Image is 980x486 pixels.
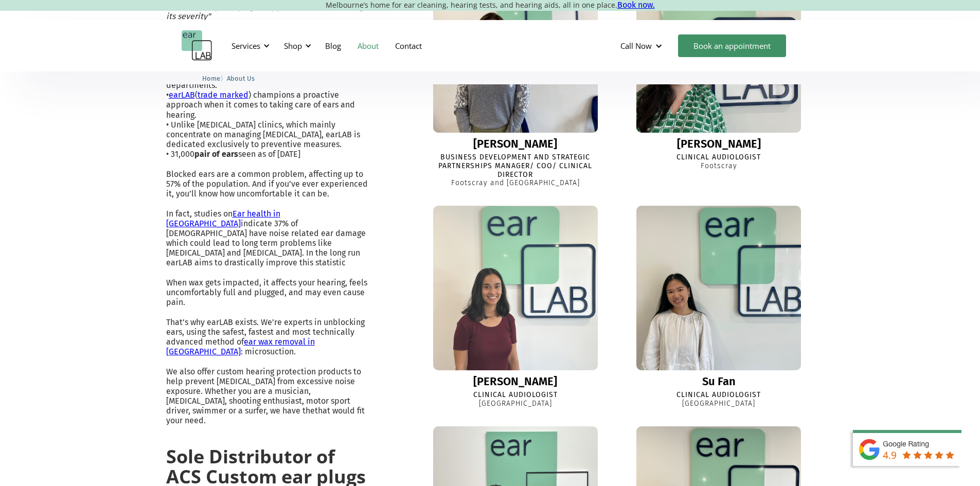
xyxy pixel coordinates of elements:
a: About [349,31,387,61]
a: Ear health in [GEOGRAPHIC_DATA] [166,209,280,228]
a: ear wax removal in [GEOGRAPHIC_DATA] [166,337,315,356]
img: Su Fan [636,206,801,370]
div: Services [225,30,273,61]
div: [GEOGRAPHIC_DATA] [479,400,552,408]
div: Footscray and [GEOGRAPHIC_DATA] [451,179,580,188]
div: [PERSON_NAME] [677,138,761,150]
div: Business Development and Strategic Partnerships Manager/ COO/ Clinical Director [420,153,611,179]
a: home [182,30,212,61]
div: [GEOGRAPHIC_DATA] [682,400,755,408]
span: Home [202,75,220,82]
a: trade marked [198,90,248,100]
img: Ella [425,197,606,379]
div: Call Now [612,30,673,61]
span: About Us [227,75,255,82]
a: earLAB [169,90,195,100]
div: Su Fan [702,375,736,388]
li: 〉 [202,73,227,84]
a: Su FanSu FanClinical Audiologist[GEOGRAPHIC_DATA] [623,206,814,408]
div: Clinical Audiologist [676,391,761,400]
a: Book an appointment [678,34,786,57]
a: Blog [317,31,349,61]
div: Clinical Audiologist [676,153,761,162]
a: Contact [387,31,430,61]
strong: pair of ears [194,149,238,159]
div: Services [231,41,260,51]
div: Clinical Audiologist [473,391,558,400]
a: Ella[PERSON_NAME]Clinical Audiologist[GEOGRAPHIC_DATA] [420,206,611,408]
div: Shop [284,41,302,51]
div: [PERSON_NAME] [473,138,557,150]
a: Home [202,73,220,83]
div: Shop [278,30,314,61]
a: About Us [227,73,255,83]
div: Call Now [620,41,652,51]
div: [PERSON_NAME] [473,375,557,388]
div: Footscray [701,162,737,171]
